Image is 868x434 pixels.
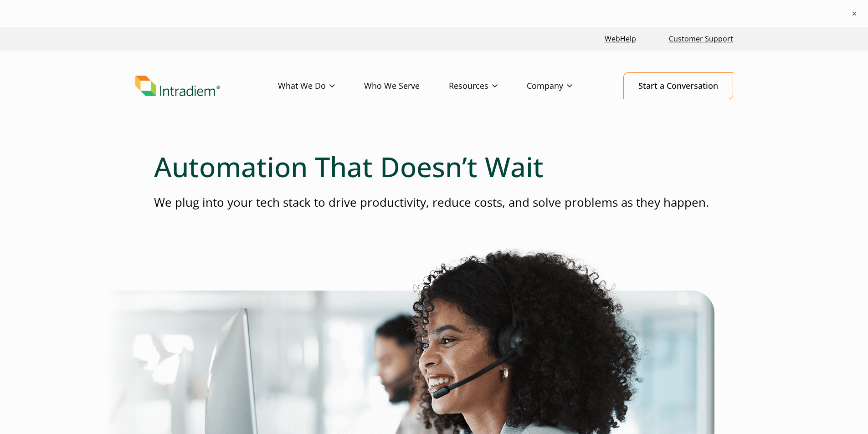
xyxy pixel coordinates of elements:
img: Intradiem [135,76,220,97]
a: Link to homepage of Intradiem [135,76,278,97]
a: Customer Support [665,29,737,49]
a: Link opens in a new window [601,29,640,49]
a: Start a Conversation [623,72,733,99]
a: Company [527,73,601,99]
button: × [850,9,859,18]
a: What We Do [278,73,364,99]
a: Resources [449,73,527,99]
a: Who We Serve [364,73,449,99]
p: We plug into your tech stack to drive productivity, reduce costs, and solve problems as they happen. [154,194,714,211]
h1: Automation That Doesn’t Wait [154,150,714,183]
